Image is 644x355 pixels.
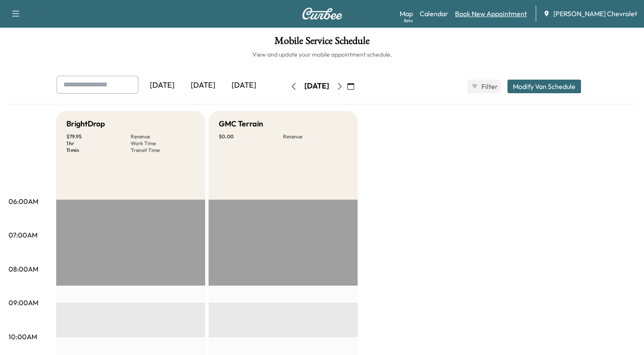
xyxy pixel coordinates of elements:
button: Filter [467,80,501,93]
div: [DATE] [304,81,329,92]
span: Filter [481,81,497,92]
div: [DATE] [223,76,264,95]
p: Transit Time [131,147,195,154]
a: Calendar [420,9,448,19]
a: Book New Appointment [455,9,527,19]
div: Beta [404,17,413,24]
h5: GMC Terrain [219,118,263,130]
img: Curbee Logo [302,8,343,20]
p: 08:00AM [9,264,38,274]
p: Work Time [131,140,195,147]
p: 06:00AM [9,196,38,206]
h5: BrightDrop [66,118,105,130]
div: [DATE] [142,76,183,95]
p: 07:00AM [9,230,37,240]
h6: View and update your mobile appointment schedule. [9,50,635,59]
p: 10:00AM [9,332,37,342]
p: Revenue [131,133,195,140]
div: [DATE] [183,76,223,95]
h1: Mobile Service Schedule [9,36,635,50]
p: 09:00AM [9,298,38,308]
button: Modify Van Schedule [507,80,581,93]
p: $ 79.95 [66,133,131,140]
p: $ 0.00 [219,133,283,140]
p: 1 hr [66,140,131,147]
a: MapBeta [400,9,413,19]
p: Revenue [283,133,347,140]
p: 11 min [66,147,131,154]
span: [PERSON_NAME] Chevrolet [553,9,637,19]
